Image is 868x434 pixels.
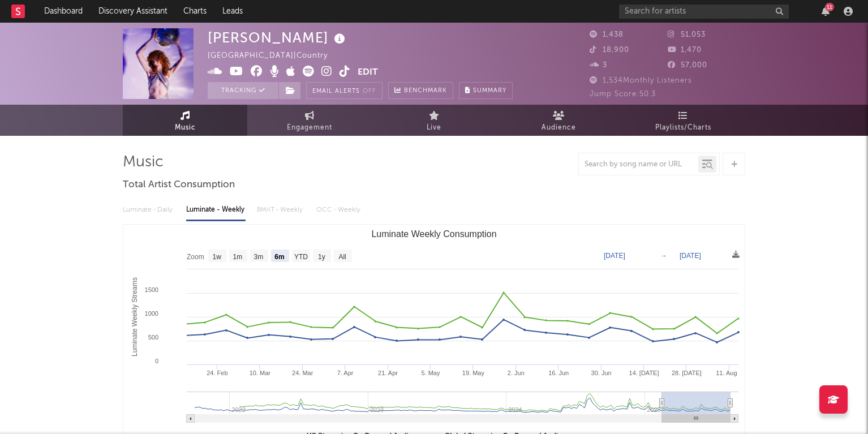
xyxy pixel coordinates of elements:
[274,253,284,261] text: 6m
[208,49,341,63] div: [GEOGRAPHIC_DATA] | Country
[372,105,496,136] a: Live
[145,310,158,317] text: 1000
[427,121,441,135] span: Live
[590,91,656,98] span: Jump Score: 50.3
[207,369,227,376] text: 24. Feb
[145,286,158,293] text: 1500
[337,369,354,376] text: 7. Apr
[187,253,204,261] text: Zoom
[175,121,196,135] span: Music
[629,369,659,376] text: 14. [DATE]
[621,105,745,136] a: Playlists/Charts
[306,82,383,99] button: Email AlertsOff
[591,369,612,376] text: 30. Jun
[604,252,625,260] text: [DATE]
[318,253,325,261] text: 1y
[287,121,332,135] span: Engagement
[680,252,701,260] text: [DATE]
[131,277,139,356] text: Luminate Weekly Streams
[208,82,278,99] button: Tracking
[254,253,264,261] text: 3m
[123,105,247,136] a: Music
[371,229,496,239] text: Luminate Weekly Consumption
[473,88,506,94] span: Summary
[233,253,243,261] text: 1m
[404,84,447,98] span: Benchmark
[668,62,707,69] span: 57,000
[590,62,607,69] span: 3
[716,369,737,376] text: 11. Aug
[542,121,576,135] span: Audience
[508,369,525,376] text: 2. Jun
[123,178,235,192] span: Total Artist Consumption
[619,5,789,19] input: Search for artists
[378,369,398,376] text: 21. Apr
[590,77,692,84] span: 1,534 Monthly Listeners
[421,369,440,376] text: 5. May
[208,28,348,47] div: [PERSON_NAME]
[155,358,158,364] text: 0
[338,253,346,261] text: All
[213,253,222,261] text: 1w
[459,82,513,99] button: Summary
[822,7,830,16] button: 11
[292,369,313,376] text: 24. Mar
[548,369,569,376] text: 16. Jun
[668,46,702,54] span: 1,470
[294,253,308,261] text: YTD
[496,105,621,136] a: Audience
[388,82,453,99] a: Benchmark
[668,31,706,38] span: 51,053
[579,160,698,169] input: Search by song name or URL
[250,369,271,376] text: 10. Mar
[358,66,378,80] button: Edit
[590,46,629,54] span: 18,900
[186,200,246,220] div: Luminate - Weekly
[247,105,372,136] a: Engagement
[655,121,711,135] span: Playlists/Charts
[825,3,834,11] div: 11
[363,88,376,94] em: Off
[462,369,485,376] text: 19. May
[660,252,667,260] text: →
[148,334,158,341] text: 500
[672,369,702,376] text: 28. [DATE]
[590,31,624,38] span: 1,438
